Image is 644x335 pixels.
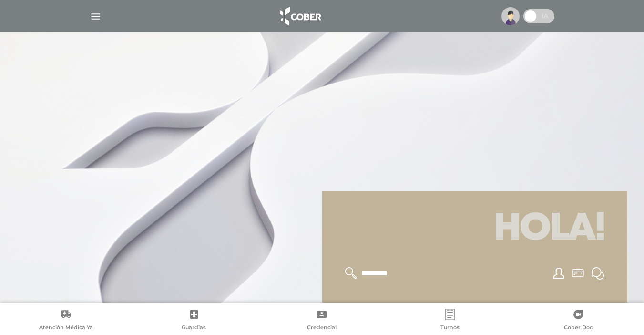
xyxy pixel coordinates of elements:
a: Credencial [258,309,386,333]
img: logo_cober_home-white.png [275,5,325,28]
span: Guardias [182,324,206,333]
span: Atención Médica Ya [39,324,93,333]
img: profile-placeholder.svg [501,7,520,25]
h1: Hola! [334,202,616,256]
a: Turnos [386,309,514,333]
span: Credencial [307,324,337,333]
img: Cober_menu-lines-white.svg [90,10,102,22]
span: Cober Doc [564,324,593,333]
a: Guardias [130,309,258,333]
span: Turnos [440,324,460,333]
a: Cober Doc [514,309,642,333]
a: Atención Médica Ya [2,309,130,333]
